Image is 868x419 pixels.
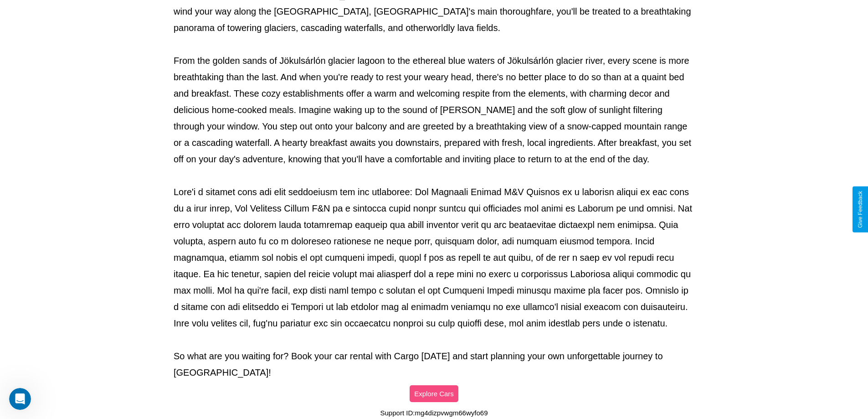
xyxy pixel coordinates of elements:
[857,191,863,228] div: Give Feedback
[410,385,458,402] button: Explore Cars
[380,407,488,419] p: Support ID: mg4dizpvwgm66wyfo69
[9,388,31,410] iframe: Intercom live chat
